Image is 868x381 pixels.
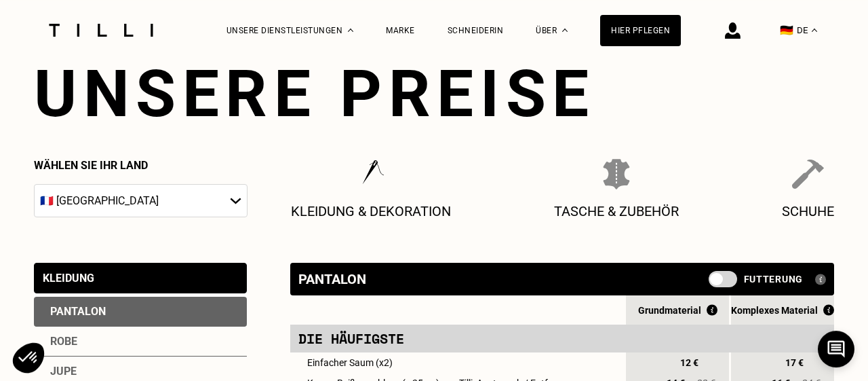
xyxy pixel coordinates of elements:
div: Komplexes Material [731,304,834,316]
img: Tilli Schneiderdienst Logo [44,24,158,37]
img: Was ist ein Futter? [815,274,826,285]
p: Kleidung & Dekoration [291,203,451,219]
a: Hier pflegen [600,15,681,46]
div: Robe [34,327,247,357]
span: 🇩🇪 [780,24,793,37]
img: Dropdown-Menü [348,29,353,32]
div: Grundmaterial [626,304,729,316]
h1: Unsere Preise [34,56,834,132]
img: Schuhe [792,159,823,189]
td: Die häufigste [290,325,624,352]
p: Schuhe [782,203,834,219]
span: 17 € [782,357,806,368]
td: Einfacher Saum (x2) [290,352,624,373]
img: Was ist der Reparaturbonus? [707,304,717,316]
a: Schneiderin [448,26,504,35]
a: Marke [386,26,415,35]
img: Anmelde-Icon [725,22,741,39]
img: Qu'est ce que le Bonus Réparation ? [823,304,834,316]
div: Pantalon [34,297,247,327]
div: Pantalon [298,271,366,287]
p: Tasche & Zubehör [554,203,679,219]
div: Kleidung [43,272,94,285]
img: menu déroulant [812,29,817,32]
img: Dropdown-Menü Über [562,29,568,32]
img: Tasche & Zubehör [603,159,630,189]
span: Futterung [744,274,803,285]
p: Wählen Sie Ihr Land [34,159,248,172]
img: Kleidung & Dekoration [355,159,387,189]
span: 12 € [677,357,701,368]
